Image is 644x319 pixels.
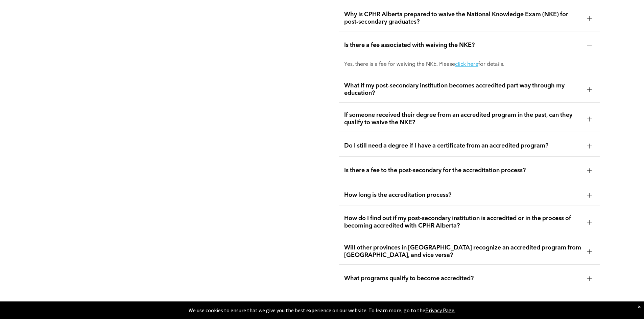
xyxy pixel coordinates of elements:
[344,167,582,174] span: Is there a fee to the post-secondary for the accreditation process?
[344,142,582,150] span: Do I still need a degree if I have a certificate from an accredited program?
[638,303,641,310] div: Dismiss notification
[344,191,582,199] span: How long is the accreditation process?
[455,62,478,67] a: click here
[344,215,582,230] span: How do I find out if my post-secondary institution is accredited or in the process of becoming ac...
[425,307,455,314] a: Privacy Page.
[344,111,582,126] span: If someone received their degree from an accredited program in the past, can they qualify to waiv...
[344,82,582,97] span: What if my post-secondary institution becomes accredited part way through my education?
[344,42,582,49] span: Is there a fee associated with waiving the NKE?
[344,61,595,68] p: Yes, there is a fee for waiving the NKE. Please for details.
[344,11,582,26] span: Why is CPHR Alberta prepared to waive the National Knowledge Exam (NKE) for post-secondary gradua...
[344,275,582,282] span: What programs qualify to become accredited?
[344,244,582,259] span: Will other provinces in [GEOGRAPHIC_DATA] recognize an accredited program from [GEOGRAPHIC_DATA],...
